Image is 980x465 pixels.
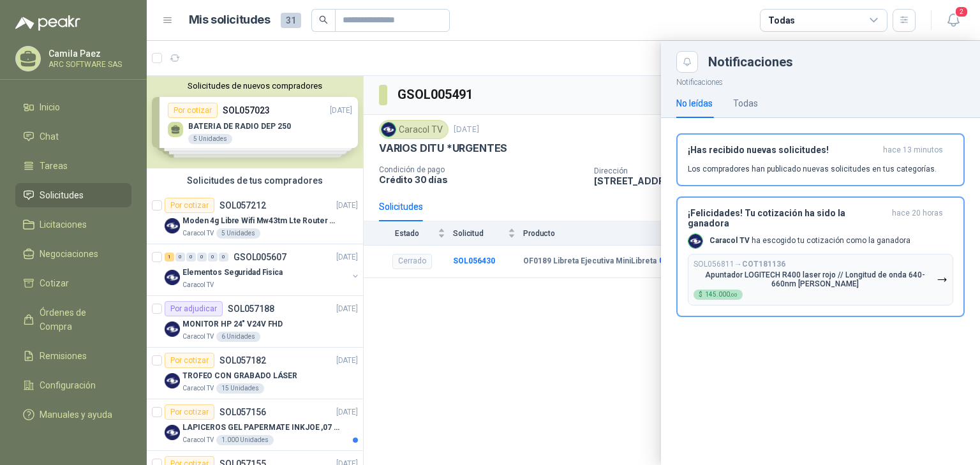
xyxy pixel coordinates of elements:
h1: Mis solicitudes [189,11,271,29]
p: ha escogido tu cotización como la ganadora [709,235,910,246]
h3: ¡Has recibido nuevas solicitudes! [688,145,878,156]
span: Solicitudes [40,188,84,202]
span: Remisiones [40,349,87,363]
a: Cotizar [15,271,131,295]
span: Licitaciones [40,218,87,232]
button: ¡Felicidades! Tu cotización ha sido la ganadorahace 20 horas Company LogoCaracol TV ha escogido t... [676,196,965,317]
p: Camila Paez [48,49,128,58]
div: No leídas [676,96,713,110]
h3: ¡Felicidades! Tu cotización ha sido la ganadora [688,208,887,228]
span: search [319,15,328,24]
a: Inicio [15,95,131,119]
span: Cotizar [40,276,69,290]
p: Apuntador LOGITECH R400 laser rojo // Longitud de onda 640-660nm [PERSON_NAME] [694,270,937,288]
a: Manuales y ayuda [15,402,131,427]
b: COT181136 [742,260,785,269]
button: 2 [942,9,965,32]
span: Tareas [40,159,68,173]
div: $ [694,290,743,300]
div: Notificaciones [708,55,965,68]
a: Configuración [15,373,131,397]
button: ¡Has recibido nuevas solicitudes!hace 13 minutos Los compradores han publicado nuevas solicitudes... [676,133,965,186]
button: Close [676,51,698,73]
span: Inicio [40,100,60,114]
a: Licitaciones [15,212,131,237]
span: hace 20 horas [892,208,943,228]
span: 145.000 [705,292,738,298]
a: Remisiones [15,344,131,368]
img: Company Logo [688,234,702,248]
a: Chat [15,124,131,149]
span: Negociaciones [40,247,98,261]
a: Órdenes de Compra [15,300,131,339]
span: Configuración [40,378,96,392]
img: Logo peakr [15,15,80,31]
p: Los compradores han publicado nuevas solicitudes en tus categorías. [688,163,937,175]
span: hace 13 minutos [883,145,943,156]
span: Órdenes de Compra [40,306,119,334]
a: Negociaciones [15,242,131,266]
span: ,00 [730,292,738,298]
a: Tareas [15,154,131,178]
span: 2 [954,6,969,18]
p: ARC SOFTWARE SAS [48,61,128,68]
p: SOL056811 → [694,260,785,269]
span: 31 [281,13,301,28]
button: SOL056811→COT181136Apuntador LOGITECH R400 laser rojo // Longitud de onda 640-660nm [PERSON_NAME]... [688,254,953,306]
p: Notificaciones [661,73,980,89]
span: Manuales y ayuda [40,408,112,422]
span: Chat [40,129,59,144]
b: Caracol TV [709,236,750,245]
a: Solicitudes [15,183,131,207]
div: Todas [768,13,795,27]
div: Todas [733,96,758,110]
